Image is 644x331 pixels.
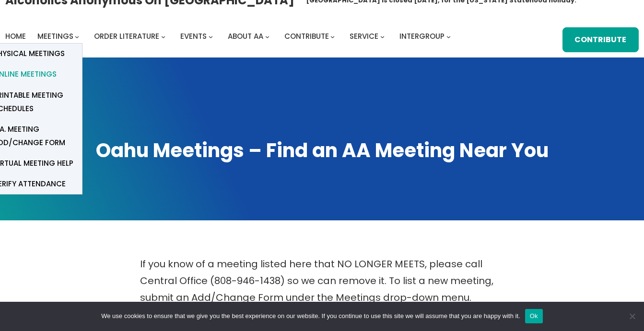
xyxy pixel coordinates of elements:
[94,31,159,41] span: Order Literature
[350,30,378,43] a: Service
[180,30,207,43] a: Events
[350,31,378,41] span: Service
[265,34,269,38] button: About AA submenu
[446,34,451,38] button: Intergroup submenu
[180,31,207,41] span: Events
[627,311,637,321] span: No
[399,31,445,41] span: Intergroup
[525,309,543,323] button: Ok
[140,256,504,306] p: If you know of a meeting listed here that NO LONGER MEETS, please call Central Office (808-946-14...
[399,30,445,43] a: Intergroup
[330,34,335,38] button: Contribute submenu
[5,30,26,43] a: Home
[380,34,385,38] button: Service submenu
[37,30,73,43] a: Meetings
[228,31,263,41] span: About AA
[284,31,329,41] span: Contribute
[101,311,520,321] span: We use cookies to ensure that we give you the best experience on our website. If you continue to ...
[284,30,329,43] a: Contribute
[228,30,263,43] a: About AA
[75,34,79,38] button: Meetings submenu
[10,137,634,164] h1: Oahu Meetings – Find an AA Meeting Near You
[5,31,26,41] span: Home
[5,30,454,43] nav: Intergroup
[209,34,213,38] button: Events submenu
[37,31,73,41] span: Meetings
[161,34,165,38] button: Order Literature submenu
[562,27,639,52] a: Contribute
